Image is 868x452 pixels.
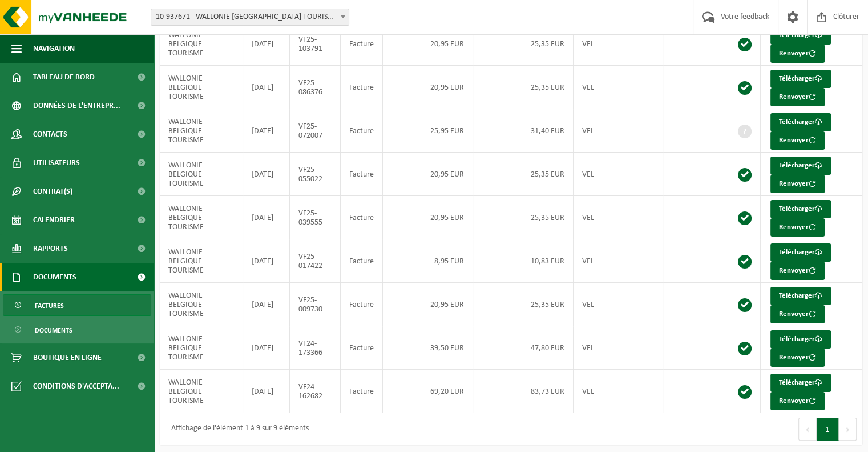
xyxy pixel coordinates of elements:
td: [DATE] [243,326,290,370]
td: Facture [341,283,383,326]
td: VF24-173366 [290,326,340,370]
button: Next [839,418,857,441]
td: WALLONIE BELGIQUE TOURISME [160,370,243,413]
td: VF25-103791 [290,22,340,66]
span: Documents [33,263,76,291]
button: Renvoyer [770,392,825,410]
td: Facture [341,239,383,283]
a: Télécharger [770,243,831,262]
a: Documents [3,319,151,341]
span: Factures [35,295,64,317]
td: 25,35 EUR [473,153,573,196]
td: 20,95 EUR [383,283,474,326]
span: Navigation [33,34,75,63]
td: VF24-162682 [290,370,340,413]
button: Renvoyer [770,305,825,323]
td: Facture [341,66,383,109]
td: Facture [341,153,383,196]
button: Renvoyer [770,175,825,193]
td: VF25-055022 [290,153,340,196]
span: Tableau de bord [33,63,95,91]
td: 25,35 EUR [473,66,573,109]
td: Facture [341,109,383,153]
td: VF25-039555 [290,196,340,239]
td: 83,73 EUR [473,370,573,413]
td: Facture [341,196,383,239]
td: WALLONIE BELGIQUE TOURISME [160,239,243,283]
span: Contrat(s) [33,177,72,206]
td: [DATE] [243,22,290,66]
td: VF25-017422 [290,239,340,283]
td: VF25-009730 [290,283,340,326]
button: Renvoyer [770,262,825,280]
td: VEL [574,153,663,196]
td: WALLONIE BELGIQUE TOURISME [160,196,243,239]
td: 20,95 EUR [383,196,474,239]
td: [DATE] [243,370,290,413]
td: 39,50 EUR [383,326,474,370]
td: Facture [341,22,383,66]
button: Renvoyer [770,218,825,237]
td: 25,35 EUR [473,22,573,66]
td: VEL [574,196,663,239]
div: Affichage de l'élément 1 à 9 sur 9 éléments [165,419,309,439]
td: WALLONIE BELGIQUE TOURISME [160,22,243,66]
td: WALLONIE BELGIQUE TOURISME [160,109,243,153]
td: 20,95 EUR [383,22,474,66]
a: Factures [3,294,151,316]
a: Télécharger [770,287,831,305]
td: WALLONIE BELGIQUE TOURISME [160,326,243,370]
td: 10,83 EUR [473,239,573,283]
td: WALLONIE BELGIQUE TOURISME [160,153,243,196]
td: 8,95 EUR [383,239,474,283]
a: Télécharger [770,330,831,349]
span: Calendrier [33,206,75,234]
button: Renvoyer [770,131,825,150]
td: VEL [574,326,663,370]
td: 69,20 EUR [383,370,474,413]
td: VEL [574,66,663,109]
a: Télécharger [770,26,831,45]
td: [DATE] [243,66,290,109]
td: [DATE] [243,239,290,283]
button: Renvoyer [770,349,825,367]
span: Conditions d'accepta... [33,372,119,401]
span: 10-937671 - WALLONIE BELGIQUE TOURISME - NAMUR [151,9,349,25]
td: WALLONIE BELGIQUE TOURISME [160,66,243,109]
td: 20,95 EUR [383,153,474,196]
td: [DATE] [243,196,290,239]
td: 25,35 EUR [473,196,573,239]
td: [DATE] [243,109,290,153]
a: Télécharger [770,113,831,131]
td: 31,40 EUR [473,109,573,153]
span: Données de l'entrepr... [33,91,120,120]
td: Facture [341,326,383,370]
td: VEL [574,22,663,66]
td: VEL [574,370,663,413]
td: 25,35 EUR [473,283,573,326]
td: WALLONIE BELGIQUE TOURISME [160,283,243,326]
td: VEL [574,283,663,326]
a: Télécharger [770,70,831,88]
a: Télécharger [770,157,831,175]
td: Facture [341,370,383,413]
a: Télécharger [770,374,831,392]
button: Renvoyer [770,45,825,63]
td: [DATE] [243,153,290,196]
td: VF25-072007 [290,109,340,153]
td: 47,80 EUR [473,326,573,370]
td: VF25-086376 [290,66,340,109]
span: Rapports [33,234,68,263]
td: VEL [574,109,663,153]
span: Boutique en ligne [33,343,102,372]
td: [DATE] [243,283,290,326]
span: Contacts [33,120,67,149]
button: 1 [817,418,839,441]
td: VEL [574,239,663,283]
a: Télécharger [770,200,831,218]
span: Utilisateurs [33,149,80,177]
span: Documents [35,319,72,341]
td: 25,95 EUR [383,109,474,153]
td: 20,95 EUR [383,66,474,109]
